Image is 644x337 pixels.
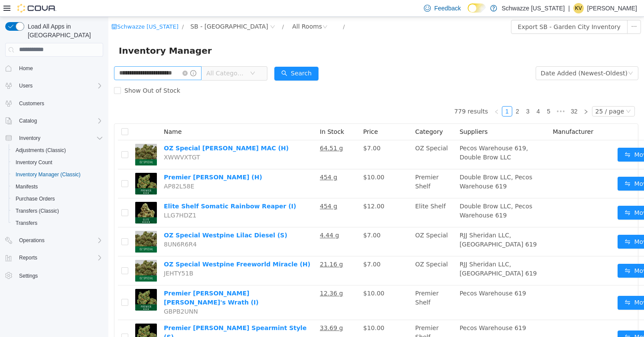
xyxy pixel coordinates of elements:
[346,89,380,100] li: 779 results
[434,4,461,13] span: Feedback
[519,3,533,17] button: icon: ellipsis
[351,111,379,118] span: Suppliers
[303,269,348,303] td: Premier Shelf
[351,273,418,280] span: Pecos Warehouse 619
[303,240,348,269] td: OZ Special
[12,181,103,192] span: Manifests
[174,6,176,13] span: /
[16,195,55,202] span: Purchase Orders
[501,3,565,13] p: Schwazze [US_STATE]
[55,111,73,118] span: Name
[19,100,44,107] span: Customers
[16,147,66,154] span: Adjustments (Classic)
[10,27,109,41] span: Inventory Manager
[487,90,516,99] div: 25 / page
[404,89,414,100] li: 2
[55,186,188,193] a: Elite Shelf Somatic Rainbow Reaper (I)
[16,133,44,143] button: Inventory
[509,189,549,203] button: icon: swapMove
[386,92,391,97] i: icon: left
[19,117,37,124] span: Catalog
[509,131,549,145] button: icon: swapMove
[2,234,107,246] button: Operations
[3,7,9,13] i: icon: shop
[394,90,403,99] a: 1
[19,237,45,244] span: Operations
[303,181,348,211] td: Elite Shelf
[255,244,272,251] span: $7.00
[142,54,147,60] i: icon: down
[303,211,348,240] td: OZ Special
[211,244,234,251] u: 21.16 g
[2,252,107,264] button: Reports
[12,194,59,204] a: Purchase Orders
[16,207,59,214] span: Transfers (Classic)
[2,269,107,282] button: Settings
[12,157,56,168] a: Inventory Count
[425,89,435,100] li: 4
[517,92,523,98] i: icon: down
[351,157,424,173] span: Double Brow LLC, Pecos Warehouse 619
[2,80,107,92] button: Users
[27,127,49,149] img: OZ Special EDW Cherry MAC (H) hero shot
[255,273,276,280] span: $10.00
[2,115,107,127] button: Catalog
[472,89,483,100] li: Next Page
[27,156,49,178] img: Premier Shelf EDW Chimera (H) hero shot
[394,89,404,100] li: 1
[55,215,179,222] a: OZ Special Westpine Lilac Diesel (S)
[444,111,485,118] span: Manufacturer
[55,137,92,144] span: XWWVXTGT
[74,54,79,59] i: icon: close-circle
[12,181,41,192] a: Manifests
[16,81,36,91] button: Users
[3,6,70,13] a: icon: shopSchwazze [US_STATE]
[12,194,103,204] span: Purchase Orders
[12,206,62,216] a: Transfers (Classic)
[19,254,37,261] span: Reports
[17,4,56,13] img: Cova
[55,157,154,164] a: Premier [PERSON_NAME] (H)
[55,308,198,324] a: Premier [PERSON_NAME] Spearmint Style (S)
[16,98,103,109] span: Customers
[383,89,394,100] li: Previous Page
[184,3,214,16] div: All Rooms
[55,273,150,289] a: Premier [PERSON_NAME] [PERSON_NAME]'s Wrath (I)
[16,253,41,263] button: Reports
[27,185,49,207] img: Elite Shelf Somatic Rainbow Reaper (I) hero shot
[16,81,103,91] span: Users
[9,217,107,229] button: Transfers
[303,123,348,152] td: OZ Special
[9,181,107,193] button: Manifests
[468,13,468,13] span: Dark Mode
[255,157,276,164] span: $10.00
[16,133,103,143] span: Inventory
[16,116,40,126] button: Catalog
[24,22,103,39] span: Load All Apps in [GEOGRAPHIC_DATA]
[404,90,414,99] a: 2
[19,272,38,279] span: Settings
[351,215,428,231] span: RJJ Sheridan LLC, [GEOGRAPHIC_DATA] 619
[433,50,519,63] div: Date Added (Newest-Oldest)
[16,253,103,263] span: Reports
[436,90,445,99] a: 5
[9,205,107,217] button: Transfers (Classic)
[9,193,107,205] button: Purchase Orders
[211,128,234,135] u: 64.51 g
[509,218,549,232] button: icon: swapMove
[55,128,180,135] a: OZ Special [PERSON_NAME] MAC (H)
[12,145,103,156] span: Adjustments (Classic)
[27,243,49,265] img: OZ Special Westpine Freeworld Miracle (H) hero shot
[9,156,107,168] button: Inventory Count
[211,308,234,314] u: 33.69 g
[16,159,52,166] span: Inventory Count
[55,253,85,260] span: JEHTY51B
[82,5,160,14] span: SB - Garden City
[573,3,584,13] div: Kristine Valdez
[55,166,86,173] span: AP82L58E
[446,89,459,100] span: •••
[475,92,480,97] i: icon: right
[2,132,107,144] button: Inventory
[12,145,69,156] a: Adjustments (Classic)
[255,308,276,314] span: $10.00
